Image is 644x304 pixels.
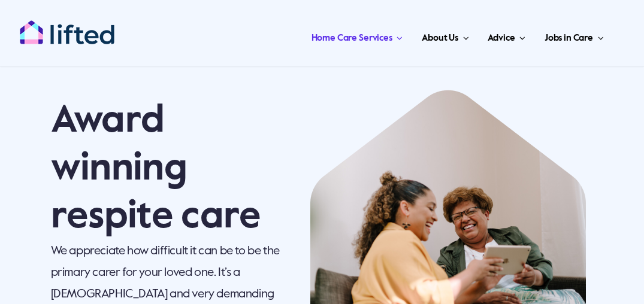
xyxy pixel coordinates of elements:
[51,97,291,241] h1: Award winning respite care
[484,18,528,54] a: Advice
[541,18,607,54] a: Jobs in Care
[19,20,115,32] a: lifted-logo
[488,29,515,48] span: Advice
[418,18,472,54] a: About Us
[422,29,458,48] span: About Us
[545,29,593,48] span: Jobs in Care
[308,18,407,54] a: Home Care Services
[122,18,607,54] nav: Main Menu
[312,29,392,48] span: Home Care Services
